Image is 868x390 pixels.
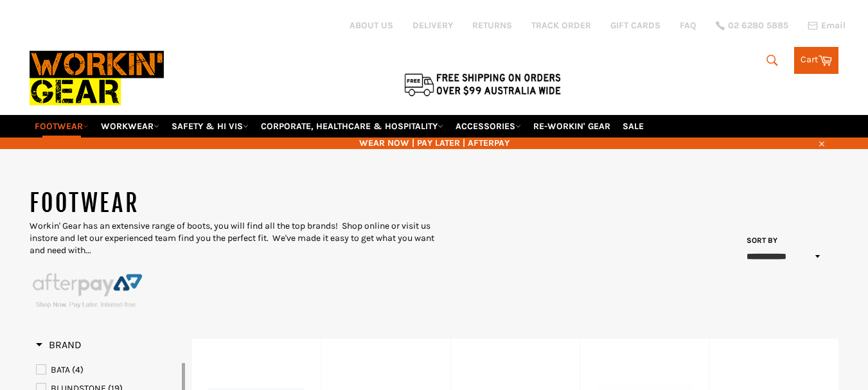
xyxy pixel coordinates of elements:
[30,137,839,149] span: WEAR NOW | PAY LATER | AFTERPAY
[30,115,94,137] a: FOOTWEAR
[450,115,526,137] a: ACCESSORIES
[680,19,696,31] a: FAQ
[794,47,838,74] a: Cart
[743,235,778,246] label: Sort by
[36,339,82,351] h3: Brand
[96,115,164,137] a: WORKWEAR
[36,363,179,377] a: BATA
[821,21,846,30] span: Email
[610,19,660,31] a: GIFT CARDS
[412,19,453,31] a: DELIVERY
[30,188,434,220] h1: FOOTWEAR
[30,220,434,257] p: Workin' Gear has an extensive range of boots, you will find all the top brands! Shop online or vi...
[166,115,254,137] a: SAFETY & HI VIS
[51,364,70,375] span: BATA
[350,19,393,31] a: ABOUT US
[36,339,82,351] span: Brand
[531,19,591,31] a: TRACK ORDER
[808,21,846,31] a: Email
[30,42,164,114] img: Workin Gear leaders in Workwear, Safety Boots, PPE, Uniforms. Australia's No.1 in Workwear
[72,364,84,375] span: (4)
[256,115,448,137] a: CORPORATE, HEALTHCARE & HOSPITALITY
[728,21,788,30] span: 02 6280 5885
[528,115,616,137] a: RE-WORKIN' GEAR
[402,71,563,98] img: Flat $9.95 shipping Australia wide
[472,19,512,31] a: RETURNS
[716,21,788,30] a: 02 6280 5885
[617,115,649,137] a: SALE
